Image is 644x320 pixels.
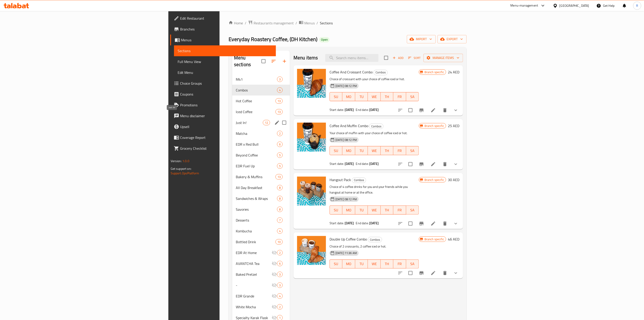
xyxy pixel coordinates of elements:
span: Desserts [236,217,277,223]
span: 1 [277,316,282,320]
button: Add section [279,56,290,67]
h6: 24 AED [448,69,459,75]
button: Branch-specific-item [416,159,427,170]
button: import [407,35,436,43]
button: MO [342,146,355,155]
span: TH [383,261,392,267]
span: SU [332,147,341,154]
span: Open [319,38,330,42]
div: items [277,196,283,201]
button: FR [393,146,406,155]
svg: Inactive section [272,272,277,277]
div: EDR Grande4 [232,291,290,301]
span: MO [344,207,353,213]
a: Sections [174,45,276,56]
a: Grocery Checklist [170,143,276,154]
a: Support.OpsPlatform [171,170,199,176]
span: Branches [180,26,272,32]
span: FR [395,147,404,154]
b: [DATE] [369,161,379,167]
div: items [277,283,283,288]
span: MO [344,93,353,100]
div: White Mocha [236,304,272,310]
span: export [441,36,463,42]
span: Coffee And Croissant Combo [330,69,373,75]
span: 10 [276,240,282,244]
span: Combos [352,178,366,183]
b: [DATE] [369,107,379,113]
span: Select all sections [259,56,268,66]
span: Sections [320,20,333,26]
div: All Day Breakfast8 [232,182,290,193]
div: Just In!12edit [232,117,290,128]
span: [DATE] 08:12 PM [334,84,359,88]
span: 13 [276,110,282,114]
button: delete [440,159,450,170]
a: Coverage Report [170,132,276,143]
div: items [275,174,283,180]
button: TU [355,206,368,215]
svg: Show Choices [453,221,458,226]
span: Baked Pretzel [236,272,272,277]
span: TH [383,93,392,100]
span: Menus [304,20,315,26]
span: Start date: [330,107,344,113]
button: SA [406,206,419,215]
span: Select section [381,53,391,63]
div: items [275,98,283,104]
div: White Mocha2 [232,301,290,312]
button: FR [393,92,406,101]
svg: Inactive section [272,293,277,299]
button: Branch-specific-item [416,268,427,278]
span: Iced Coffee [236,109,275,114]
div: Beyond Coffee5 [232,150,290,161]
h2: Menu items [293,54,318,61]
div: Matcha [236,131,277,136]
span: EDR At Home [236,250,272,255]
div: items [277,152,283,158]
a: Full Menu View [174,56,276,67]
div: - [236,283,272,288]
a: Branches [170,24,276,35]
div: Sandwiches & Wraps [236,196,277,201]
span: TU [357,147,366,154]
div: EDR At Home2 [232,247,290,258]
span: Select to update [406,159,415,169]
li: / [296,20,297,26]
span: 2 [277,305,282,309]
h6: 30 AED [448,177,459,183]
a: Edit Restaurant [170,13,276,24]
span: TH [383,207,392,213]
div: Combos [236,87,277,93]
span: FR [395,261,404,267]
span: Get support on: [171,166,191,172]
span: EDR x Red Bull [236,142,277,147]
button: sort-choices [395,159,406,170]
svg: Inactive section [272,304,277,310]
span: Combos [369,124,383,129]
button: export [438,35,467,43]
span: Coffee And Muffin Combo [330,122,368,129]
div: items [277,163,283,169]
p: Choice of 4 coffee drinks for you and your friends while you hangout at home or at the office. [330,184,419,195]
div: EDR Grande [236,293,272,299]
span: [DATE] 08:12 PM [334,197,359,201]
span: Select to update [406,219,415,228]
div: items [277,131,283,136]
span: Sections [178,48,272,54]
span: Start date: [330,220,344,226]
button: FR [393,206,406,215]
button: TH [381,92,393,101]
button: MO [342,92,355,101]
svg: Show Choices [453,270,458,276]
div: items [277,142,283,147]
button: TH [381,146,393,155]
div: M41 [236,77,277,82]
a: Edit menu item [431,270,436,276]
div: items [277,77,283,82]
div: items [275,239,283,245]
span: Just In! [236,120,263,125]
